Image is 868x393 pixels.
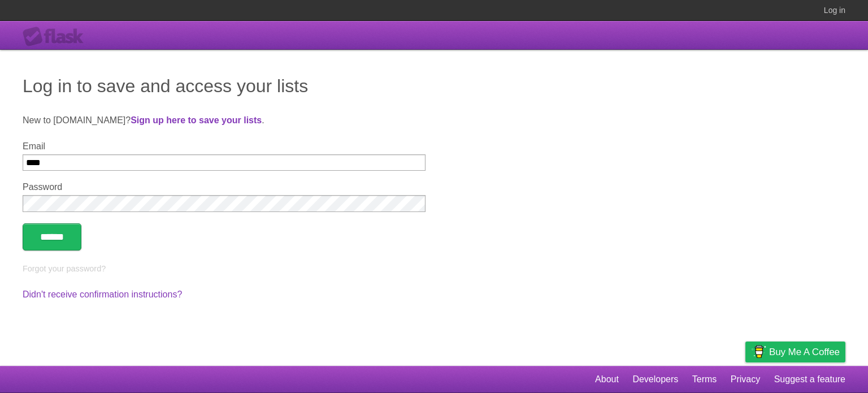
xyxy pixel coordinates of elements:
a: Didn't receive confirmation instructions? [23,290,182,299]
a: Terms [692,369,717,390]
a: Forgot your password? [23,264,106,273]
p: New to [DOMAIN_NAME]? . [23,114,845,127]
span: Buy me a coffee [769,342,840,362]
h1: Log in to save and access your lists [23,72,845,100]
a: Privacy [731,369,760,390]
a: Developers [632,369,678,390]
a: Buy me a coffee [745,342,845,362]
a: About [595,369,619,390]
a: Suggest a feature [774,369,845,390]
img: Buy me a coffee [751,342,766,361]
label: Password [23,182,426,192]
a: Sign up here to save your lists [131,115,262,125]
div: Flask [23,27,90,47]
label: Email [23,141,426,152]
